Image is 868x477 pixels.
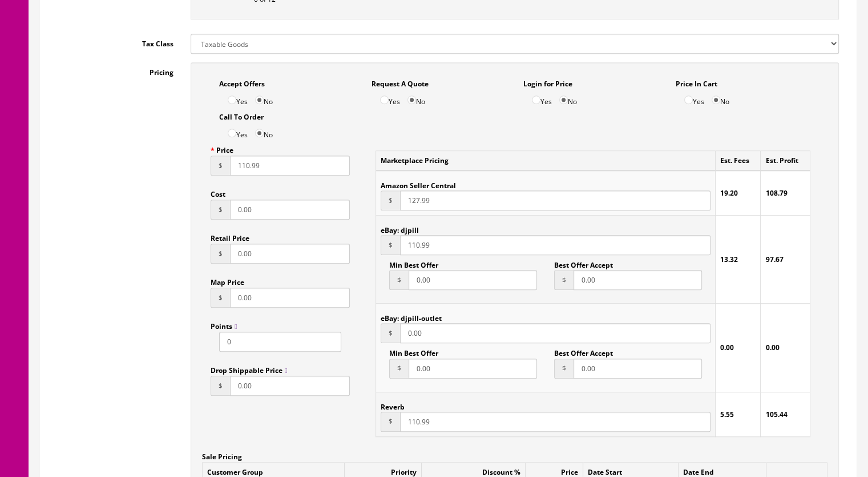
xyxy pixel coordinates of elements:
[381,176,456,190] label: Amazon Seller Central
[219,332,341,352] input: Points
[211,228,249,244] label: Retail Price
[720,255,738,264] strong: 13.32
[211,200,230,220] span: $
[684,96,693,104] input: Yes
[230,200,350,220] input: This should be a number with up to 2 decimal places.
[400,323,710,343] input: This should be a number with up to 2 decimal places.
[211,184,225,200] label: Cost
[228,89,248,107] label: Yes
[765,343,779,352] strong: 0.00
[559,89,577,107] label: No
[376,151,716,171] td: Marketplace Pricing
[409,359,537,379] input: This should be a number with up to 2 decimal places.
[523,74,572,89] label: Login for Price
[389,270,409,290] span: $
[381,323,400,343] span: $
[255,89,273,107] label: No
[554,270,574,290] span: $
[765,410,787,419] strong: 105.44
[230,376,350,396] input: This should be a number with up to 2 decimal places.
[230,288,350,308] input: This should be a number with up to 2 decimal places.
[255,129,264,137] input: No
[765,255,783,264] strong: 97.67
[381,190,400,210] span: $
[219,107,264,122] label: Call To Order
[49,62,182,78] label: Pricing
[400,412,710,432] input: This should be a number with up to 2 decimal places.
[381,220,419,235] label: eBay: djpill
[211,140,233,156] label: Price
[139,74,508,86] font: You are looking at TWO [PERSON_NAME] PDX-8 pads in excellent working condition.
[21,98,627,126] font: This item is already packaged and ready for shipment so this will ship quick. Buy with confidence...
[720,343,734,352] strong: 0.00
[574,270,702,290] input: This should be a number with up to 2 decimal places.
[761,151,810,171] td: Est. Profit
[532,96,540,104] input: Yes
[211,321,237,331] span: Points
[211,272,244,288] label: Map Price
[559,96,568,104] input: No
[400,235,710,255] input: This should be a number with up to 2 decimal places.
[720,188,738,198] strong: 19.20
[389,343,438,358] label: Min Best Offer
[381,412,400,432] span: $
[211,365,287,375] span: Drop Shippable Price
[381,308,442,323] label: eBay: djpill-outlet
[676,74,717,89] label: Price In Cart
[211,376,230,396] span: $
[211,288,230,308] span: $
[407,89,425,107] label: No
[712,89,729,107] label: No
[389,359,409,379] span: $
[49,34,182,49] label: Tax Class
[720,410,734,419] strong: 5.55
[554,255,613,270] label: Best Offer Accept
[684,89,704,107] label: Yes
[554,343,613,358] label: Best Offer Accept
[255,96,264,104] input: No
[532,89,552,107] label: Yes
[381,235,400,255] span: $
[211,156,230,176] span: $
[219,74,265,89] label: Accept Offers
[228,122,248,140] label: Yes
[202,447,242,462] label: Sale Pricing
[716,151,761,171] td: Est. Fees
[409,270,537,290] input: This should be a number with up to 2 decimal places.
[389,255,438,270] label: Min Best Offer
[230,244,350,264] input: This should be a number with up to 2 decimal places.
[380,96,389,104] input: Yes
[372,74,429,89] label: Request A Quote
[380,89,400,107] label: Yes
[400,190,710,210] input: This should be a number with up to 2 decimal places.
[228,96,236,104] input: Yes
[211,244,230,264] span: $
[381,397,405,412] label: Reverb
[407,96,416,104] input: No
[554,359,574,379] span: $
[765,188,787,198] strong: 108.79
[173,15,473,36] strong: TWO [PERSON_NAME] PDX-8 Pads
[255,122,273,140] label: No
[712,96,720,104] input: No
[574,359,702,379] input: This should be a number with up to 2 decimal places.
[228,129,236,137] input: Yes
[230,156,350,176] input: This should be a number with up to 2 decimal places.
